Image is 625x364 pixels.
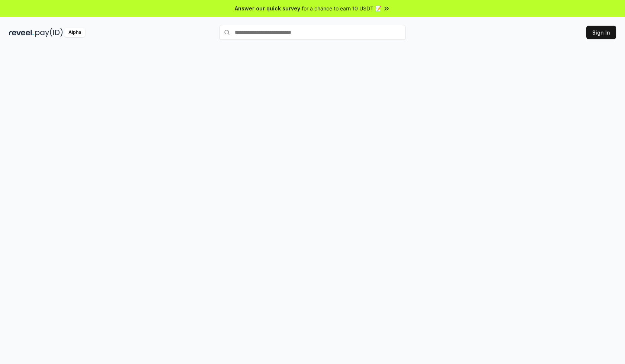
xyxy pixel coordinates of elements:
[64,28,85,37] div: Alpha
[9,28,34,37] img: reveel_dark
[235,4,300,12] span: Answer our quick survey
[586,26,616,39] button: Sign In
[35,28,63,37] img: pay_id
[302,4,381,12] span: for a chance to earn 10 USDT 📝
